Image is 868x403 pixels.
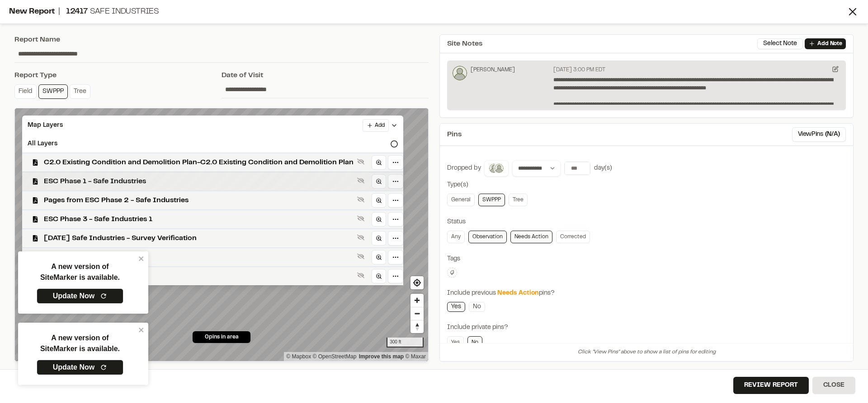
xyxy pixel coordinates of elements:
button: Find my location [410,276,424,289]
button: ViewPins (N/A) [792,127,846,142]
span: Zoom out [410,307,424,320]
a: Map feedback [359,353,404,360]
span: 0 pins in area [205,333,239,341]
span: ESC Phase 3 - Safe Industries 1 [44,214,354,225]
a: Maxar [405,353,426,360]
button: Show layer [355,213,366,224]
span: Safe Industries [90,8,159,15]
a: Tree [509,194,528,206]
a: Zoom to layer [372,269,386,283]
div: Status [447,217,846,227]
button: Add [363,119,389,132]
a: OpenStreetMap [313,353,357,360]
button: Katlyn Thomasson, Raphael Betit [484,160,509,176]
button: Show layer [355,175,366,186]
a: Zoom to layer [372,250,386,264]
a: Zoom to layer [372,212,386,227]
button: Close [812,377,855,394]
p: [PERSON_NAME] [471,66,515,74]
a: Zoom to layer [372,231,386,246]
canvas: Map [15,108,428,361]
a: Zoom to layer [372,174,386,189]
div: Tags [447,254,846,264]
a: Zoom to layer [372,193,386,208]
div: Report Type [14,70,222,81]
p: Add Note [817,40,842,48]
button: Zoom in [410,294,424,307]
button: Reset bearing to north [410,320,424,333]
span: [DATE] Safe Industries - Survey Verification [44,233,354,244]
div: Click "View Pins" above to show a list of pins for editing [440,343,853,361]
span: Site Notes [447,38,482,49]
span: Pages from ESC Phase 2 - Safe Industries [44,195,354,206]
p: A new version of SiteMarker is available. [40,333,120,354]
a: SWPPP [478,194,505,206]
a: Observation [468,231,507,243]
button: Select Note [757,38,803,49]
div: All Layers [22,135,403,153]
img: Katlyn Thomasson [488,163,499,174]
span: Pins [447,129,462,140]
a: Yes [447,302,465,312]
button: Zoom out [410,307,424,320]
a: Corrected [556,231,590,243]
img: Raphael Betit [494,163,505,174]
button: close [138,326,145,334]
span: Existing Conditions [44,271,354,282]
a: Yes [447,336,464,349]
p: [DATE] 3:00 PM EDT [553,66,605,74]
a: No [469,302,485,312]
div: Type(s) [447,180,846,190]
a: Any [447,231,465,243]
span: ESC Phase 1 - Safe Industries [44,176,354,187]
div: Include previous pins? [447,288,846,298]
div: day(s) [594,163,612,173]
a: Update Now [37,288,123,304]
p: A new version of SiteMarker is available. [40,261,120,283]
span: ( N/A ) [825,130,840,139]
div: 300 ft [387,338,424,347]
div: New Report [9,6,846,18]
button: Show layer [355,270,366,281]
a: Needs Action [510,231,552,243]
button: Show layer [355,194,366,205]
button: Edit Tags [447,268,457,278]
a: General [447,194,475,206]
a: Zoom to layer [372,155,386,170]
span: Add [375,121,385,130]
div: Dropped by [447,163,481,173]
a: Update Now [37,360,123,375]
a: Mapbox [286,353,311,360]
a: No [467,336,482,349]
div: Date of Visit [222,70,429,81]
button: Show layer [355,232,366,243]
button: close [138,255,145,262]
div: Report Name [14,34,429,45]
img: Raphael Betit [453,66,467,80]
span: C2.0 Existing Condition and Demolition Plan-C2.0 Existing Condition and Demolition Plan [44,157,354,168]
button: Show layer [355,251,366,262]
div: Include private pins? [447,323,846,333]
span: Needs Action [497,291,539,296]
span: KML [45,252,354,263]
button: Review Report [733,377,809,394]
button: Show layer [355,156,366,167]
